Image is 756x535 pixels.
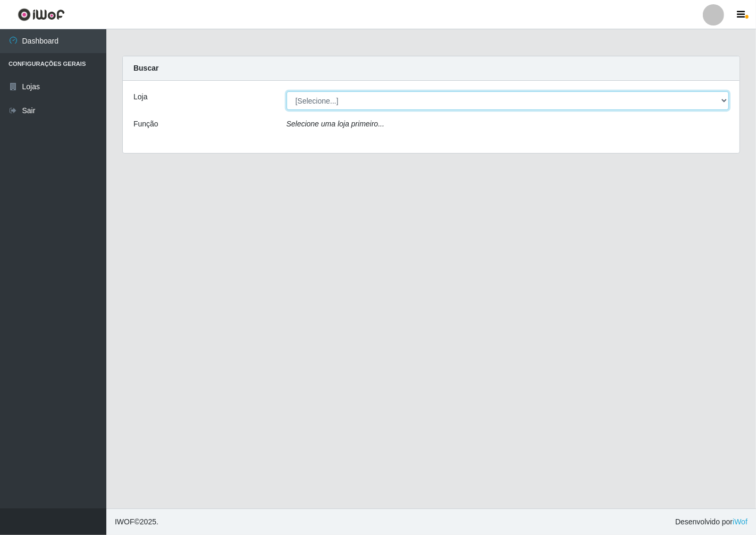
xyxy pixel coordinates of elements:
label: Loja [133,91,147,103]
label: Função [133,118,158,130]
a: iWof [733,517,747,526]
span: IWOF [115,517,135,526]
span: Desenvolvido por [675,516,747,528]
strong: Buscar [133,64,158,72]
i: Selecione uma loja primeiro... [287,120,384,128]
img: CoreUI Logo [18,8,65,21]
span: © 2025 . [115,516,158,528]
